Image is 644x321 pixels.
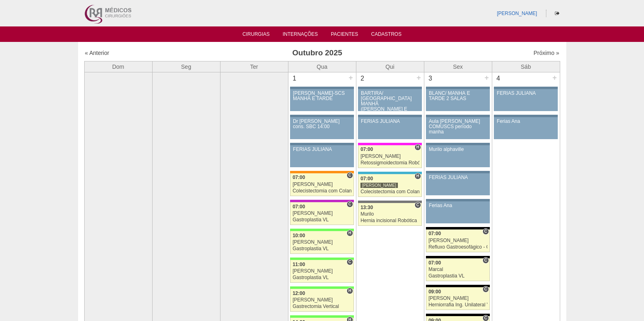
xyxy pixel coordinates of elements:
[152,61,220,72] th: Seg
[428,260,441,266] span: 07:00
[358,201,421,203] div: Key: Santa Catarina
[497,11,537,16] a: [PERSON_NAME]
[360,218,419,223] div: Hernia incisional Robótica
[360,160,419,166] div: Retossigmoidectomia Robótica
[360,212,419,217] div: Murilo
[290,315,354,318] div: Key: Brasil
[426,173,489,195] a: FERIAS JULIANA
[360,205,373,210] span: 13:30
[360,182,398,188] div: [PERSON_NAME]
[497,119,555,124] div: Ferias Ana
[424,72,437,85] div: 3
[290,229,354,231] div: Key: Brasil
[347,201,353,207] span: Consultório
[483,72,490,83] div: +
[242,31,270,39] a: Cirurgias
[415,173,421,179] span: Hospital
[426,115,489,117] div: Key: Aviso
[293,217,351,223] div: Gastroplastia VL
[428,267,487,272] div: Marcal
[426,314,489,316] div: Key: Blanc
[361,119,419,124] div: FERIAS JULIANA
[293,188,351,194] div: Colecistectomia com Colangiografia VL
[426,258,489,281] a: C 07:00 Marcal Gastroplastia VL
[290,171,354,173] div: Key: São Luiz - SCS
[360,189,419,194] div: Colecistectomia com Colangiografia VL
[293,275,351,280] div: Gastroplastia VL
[426,287,489,310] a: C 09:00 [PERSON_NAME] Herniorrafia Ing. Unilateral VL
[415,72,422,83] div: +
[426,171,489,173] div: Key: Aviso
[358,89,421,111] a: BARTIRA/ [GEOGRAPHIC_DATA] MANHÃ ([PERSON_NAME] E ANA)/ SANTA JOANA -TARDE
[424,61,492,72] th: Sex
[293,290,305,296] span: 12:00
[358,145,421,168] a: H 07:00 [PERSON_NAME] Retossigmoidectomia Robótica
[293,175,305,180] span: 07:00
[426,256,489,258] div: Key: Blanc
[426,87,489,89] div: Key: Aviso
[482,286,489,293] span: Consultório
[371,31,402,39] a: Cadastros
[494,115,557,117] div: Key: Aviso
[290,260,354,283] a: C 11:00 [PERSON_NAME] Gastroplastia VL
[293,204,305,210] span: 07:00
[428,289,441,295] span: 09:00
[426,199,489,201] div: Key: Aviso
[482,228,489,235] span: Consultório
[347,230,353,236] span: Hospital
[293,304,351,309] div: Gastrectomia Vertical
[293,233,305,238] span: 10:00
[358,115,421,117] div: Key: Aviso
[358,87,421,89] div: Key: Aviso
[290,173,354,196] a: C 07:00 [PERSON_NAME] Colecistectomia com Colangiografia VL
[429,203,487,208] div: Ferias Ana
[290,115,354,117] div: Key: Aviso
[293,297,351,303] div: [PERSON_NAME]
[290,202,354,225] a: C 07:00 [PERSON_NAME] Gastroplastia VL
[429,175,487,180] div: FERIAS JULIANA
[347,259,353,265] span: Consultório
[494,117,557,139] a: Ferias Ana
[360,146,373,152] span: 07:00
[428,296,487,301] div: [PERSON_NAME]
[428,245,487,250] div: Refluxo Gastroesofágico - Cirurgia VL
[426,227,489,229] div: Key: Blanc
[290,231,354,254] a: H 10:00 [PERSON_NAME] Gastroplastia VL
[358,203,421,226] a: C 13:30 Murilo Hernia incisional Robótica
[428,273,487,279] div: Gastroplastia VL
[347,172,353,179] span: Consultório
[293,119,351,129] div: Dr [PERSON_NAME] cons. SBC 14:00
[551,72,558,83] div: +
[288,61,356,72] th: Qua
[358,117,421,139] a: FERIAS JULIANA
[290,117,354,139] a: Dr [PERSON_NAME] cons. SBC 14:00
[293,147,351,152] div: FERIAS JULIANA
[497,91,555,96] div: FERIAS JULIANA
[290,89,354,111] a: [PERSON_NAME]-SCS MANHÃ E TARDE
[290,87,354,89] div: Key: Aviso
[494,89,557,111] a: FERIAS JULIANA
[358,172,421,174] div: Key: Neomater
[356,72,369,85] div: 2
[428,231,441,236] span: 07:00
[356,61,424,72] th: Qui
[426,89,489,111] a: BLANC/ MANHÃ E TARDE 2 SALAS
[494,87,557,89] div: Key: Aviso
[290,145,354,167] a: FERIAS JULIANA
[347,288,353,294] span: Hospital
[360,176,373,181] span: 07:00
[415,202,421,208] span: Consultório
[533,50,559,56] a: Próximo »
[426,143,489,145] div: Key: Aviso
[426,285,489,287] div: Key: Blanc
[426,117,489,139] a: Aula [PERSON_NAME] COMUSCS período manha
[555,11,559,16] i: Sair
[283,31,318,39] a: Internações
[415,144,421,151] span: Hospital
[293,269,351,274] div: [PERSON_NAME]
[290,289,354,312] a: H 12:00 [PERSON_NAME] Gastrectomia Vertical
[288,72,301,85] div: 1
[360,154,419,159] div: [PERSON_NAME]
[293,91,351,101] div: [PERSON_NAME]-SCS MANHÃ E TARDE
[85,50,109,56] a: « Anterior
